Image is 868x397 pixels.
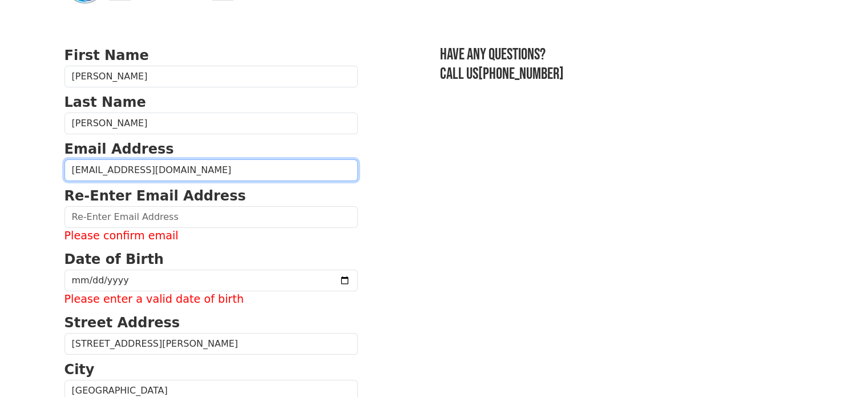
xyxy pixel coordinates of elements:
input: Last Name [64,113,358,134]
strong: Street Address [64,315,180,331]
strong: Email Address [64,141,174,157]
input: Street Address [64,333,358,355]
input: Re-Enter Email Address [64,206,358,228]
input: Email Address [64,159,358,181]
input: First Name [64,66,358,87]
label: Please enter a valid date of birth [64,291,358,308]
a: [PHONE_NUMBER] [478,65,564,83]
h3: Call us [440,65,804,84]
strong: City [64,362,95,378]
strong: Last Name [64,94,146,110]
h3: Have any questions? [440,45,804,65]
strong: First Name [64,47,149,63]
label: Please confirm email [64,228,358,244]
strong: Re-Enter Email Address [64,188,246,204]
strong: Date of Birth [64,251,164,267]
